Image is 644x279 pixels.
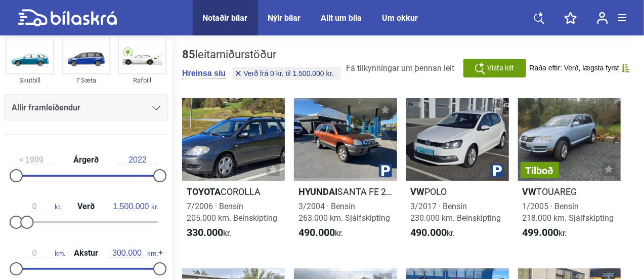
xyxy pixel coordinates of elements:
h2: COROLLA [182,186,285,197]
b: Toyota [187,186,221,197]
a: Notaðir bílar [203,13,248,23]
button: Hreinsa síu [182,68,226,78]
button: Raða eftir: Verð, lægsta fyrst [530,64,630,72]
a: Nýir bílar [268,13,301,23]
b: 330.000 [187,226,223,238]
b: 85 [182,48,195,61]
span: 3/2017 · Bensín 230.000 km. Beinskipting [411,202,501,223]
b: 490.000 [411,226,447,238]
span: 7/2006 · Bensín 205.000 km. Beinskipting [187,202,277,223]
span: 1/2005 · Bensín 218.000 km. Sjálfskipting [523,202,614,223]
b: VW [411,186,425,197]
span: Árgerð [71,156,101,164]
span: kr. [298,227,343,239]
div: Rafbíll [118,74,166,86]
b: 499.000 [523,226,559,238]
b: VW [523,186,537,197]
img: user-login.svg [597,12,608,24]
span: Fá tilkynningar um þennan leit [347,63,455,73]
b: Hyundai [298,186,337,197]
div: 7 Sæta [62,74,110,86]
span: kr. [411,227,455,239]
h2: SANTA FE 2,7 V6 [294,186,397,197]
b: 490.000 [298,226,335,238]
span: Allir framleiðendur [12,101,80,115]
a: VWPOLO3/2017 · Bensín230.000 km. Beinskipting490.000kr. [406,98,509,248]
span: km. [14,249,65,258]
span: kr. [523,227,567,239]
span: kr. [111,202,158,211]
a: ToyotaCOROLLA7/2006 · Bensín205.000 km. Beinskipting330.000kr. [182,98,285,248]
span: kr. [14,202,61,211]
span: Vista leit [487,63,514,73]
a: TilboðVWTOUAREG1/2005 · Bensín218.000 km. Sjálfskipting499.000kr. [518,98,621,248]
span: Raða eftir: Verð, lægsta fyrst [530,64,619,72]
div: leitarniðurstöður [182,48,344,61]
span: Tilboð [526,166,554,176]
button: Verð frá 0 kr. til 1.500.000 kr. [232,67,340,80]
a: HyundaiSANTA FE 2,7 V63/2004 · Bensín263.000 km. Sjálfskipting490.000kr. [294,98,397,248]
span: Verð [75,203,97,211]
h2: TOUAREG [518,186,621,197]
span: kr. [187,227,231,239]
a: Allt um bíla [321,13,362,23]
span: Akstur [71,249,101,257]
div: Skutbíll [6,74,54,86]
span: Verð frá 0 kr. til 1.500.000 kr. [243,70,333,77]
a: Um okkur [382,13,418,23]
span: km. [107,249,158,258]
img: parking.png [491,164,504,177]
h2: POLO [406,186,509,197]
img: parking.png [379,164,392,177]
span: 3/2004 · Bensín 263.000 km. Sjálfskipting [298,202,390,223]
